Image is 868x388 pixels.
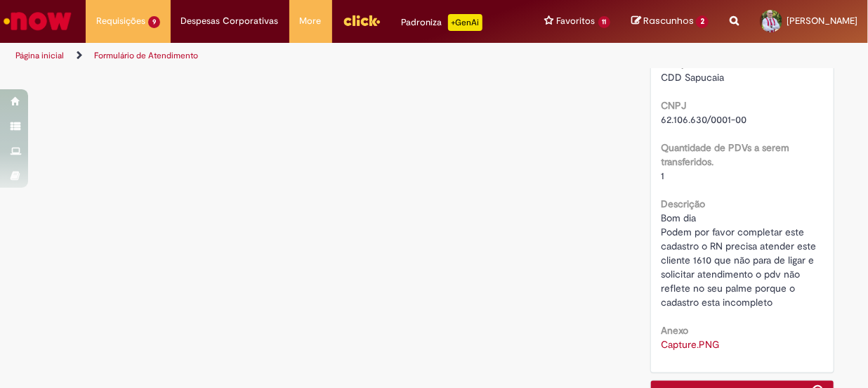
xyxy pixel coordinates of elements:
span: Despesas Corporativas [181,14,279,28]
a: Página inicial [15,50,64,61]
b: CNPJ [662,99,687,112]
span: 2 [696,15,709,28]
span: 9 [148,16,160,28]
span: Rascunhos [643,14,694,27]
span: 1 [662,169,665,182]
ul: Trilhas de página [11,43,568,69]
span: 11 [598,16,611,28]
span: 62.106.630/0001-00 [662,113,747,126]
div: Padroniza [402,14,482,31]
span: CDD Sapucaia [662,71,725,84]
a: Formulário de Atendimento [94,50,198,61]
span: Favoritos [557,14,596,28]
a: Download de Capture.PNG [662,338,720,351]
b: Anexo [662,324,689,337]
p: +GenAi [448,14,482,31]
a: Rascunhos [631,15,709,28]
img: ServiceNow [1,7,74,35]
img: click_logo_yellow_360x200.png [343,10,381,31]
b: Em qual unidade devo cadastrar? [662,57,807,70]
b: Quantidade de PDVs a serem transferidos. [662,141,790,168]
b: Descrição [662,198,706,210]
span: Requisições [96,14,145,28]
span: More [300,14,322,28]
span: Bom dia Podem por favor completar este cadastro o RN precisa atender este cliente 1610 que não pa... [662,212,820,309]
span: [PERSON_NAME] [787,15,857,27]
